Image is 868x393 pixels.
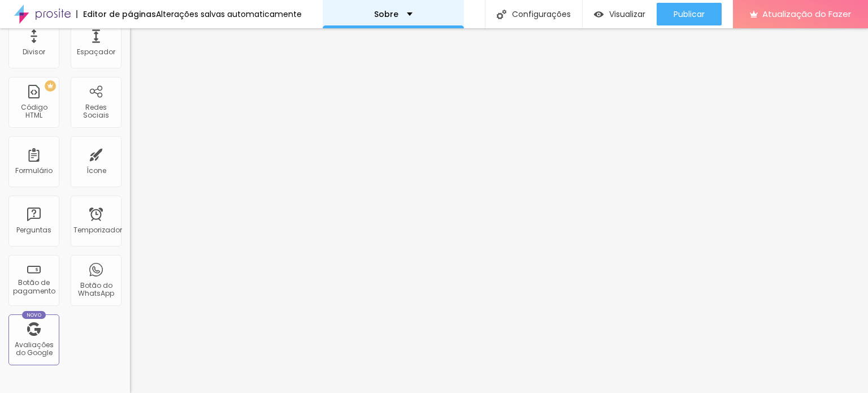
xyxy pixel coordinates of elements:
[16,225,51,235] font: Perguntas
[77,47,115,57] font: Espaçador
[23,47,45,57] font: Divisor
[15,340,54,357] font: Avaliações do Google
[86,166,106,175] font: Ícone
[657,3,722,25] button: Publicar
[156,8,302,20] font: Alterações salvas automaticamente
[21,102,47,120] font: Código HTML
[583,3,657,25] button: Visualizar
[130,28,868,393] iframe: Editor
[78,280,114,298] font: Botão do WhatsApp
[73,225,122,235] font: Temporizador
[15,166,53,175] font: Formulário
[27,312,42,318] font: Novo
[594,10,604,19] img: view-1.svg
[674,8,705,20] font: Publicar
[609,8,645,20] font: Visualizar
[497,10,506,19] img: Ícone
[83,102,109,120] font: Redes Sociais
[762,8,851,20] font: Atualização do Fazer
[374,8,398,20] font: Sobre
[512,8,571,20] font: Configurações
[83,8,156,20] font: Editor de páginas
[13,278,55,295] font: Botão de pagamento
